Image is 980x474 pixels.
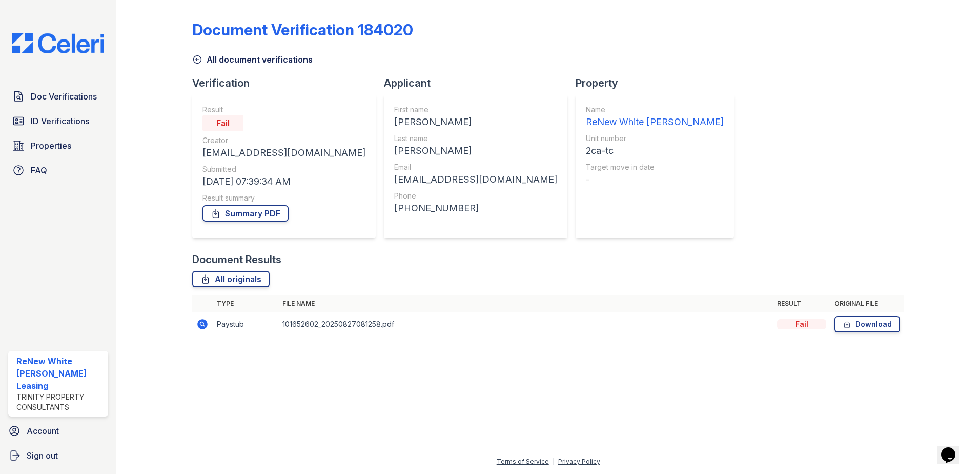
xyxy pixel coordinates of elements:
div: [EMAIL_ADDRESS][DOMAIN_NAME] [202,146,365,160]
span: Account [27,425,59,437]
div: Result [202,105,365,115]
a: Download [834,316,900,332]
td: Paystub [213,312,278,337]
div: 2ca-tc [586,144,724,158]
div: Target move in date [586,162,724,172]
a: Name ReNew White [PERSON_NAME] [586,105,724,129]
div: Trinity Property Consultants [16,392,104,412]
img: CE_Logo_Blue-a8612792a0a2168367f1c8372b55b34899dd931a85d93a1a3d3e32e68fde9ad4.png [4,33,112,53]
div: [PERSON_NAME] [394,115,557,129]
div: Submitted [202,164,365,174]
th: Type [213,295,278,312]
iframe: chat widget [937,433,970,464]
div: - [586,172,724,187]
span: Doc Verifications [31,90,97,103]
div: Fail [202,115,243,131]
a: Account [4,421,112,441]
th: Original file [830,295,904,312]
div: Document Results [192,252,281,267]
div: Result summary [202,193,365,203]
div: Creator [202,135,365,146]
div: Property [576,76,742,90]
a: All document verifications [192,53,313,66]
div: ReNew White [PERSON_NAME] Leasing [16,355,104,392]
div: | [553,458,555,465]
span: ID Verifications [31,115,89,127]
a: Properties [8,135,108,156]
a: FAQ [8,160,108,181]
div: [EMAIL_ADDRESS][DOMAIN_NAME] [394,172,557,187]
div: Document Verification 184020 [192,21,413,39]
div: [PERSON_NAME] [394,144,557,158]
th: Result [773,295,830,312]
div: Phone [394,191,557,201]
span: Properties [31,140,71,152]
div: [PHONE_NUMBER] [394,201,557,215]
a: ID Verifications [8,111,108,131]
div: First name [394,105,557,115]
a: Sign out [4,445,112,466]
div: Name [586,105,724,115]
div: Verification [192,76,384,90]
a: Privacy Policy [558,458,600,465]
a: Doc Verifications [8,86,108,107]
a: Summary PDF [202,205,289,222]
th: File name [278,295,773,312]
span: Sign out [27,449,58,462]
div: Applicant [384,76,576,90]
div: Fail [777,319,826,329]
div: Email [394,162,557,172]
a: All originals [192,271,270,287]
div: Last name [394,133,557,144]
td: 101652602_20250827081258.pdf [278,312,773,337]
a: Terms of Service [497,458,549,465]
span: FAQ [31,164,47,176]
div: ReNew White [PERSON_NAME] [586,115,724,129]
div: [DATE] 07:39:34 AM [202,174,365,189]
div: Unit number [586,133,724,144]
